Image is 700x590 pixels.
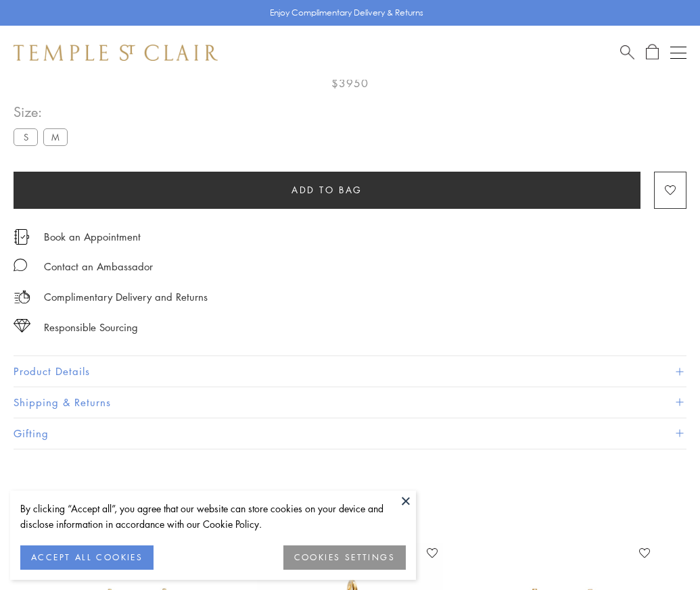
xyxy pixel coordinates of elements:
label: S [14,128,38,145]
div: By clicking “Accept all”, you agree that our website can store cookies on your device and disclos... [20,501,406,532]
button: Add to bag [14,172,640,209]
span: Add to bag [291,182,363,197]
button: Gifting [14,418,686,449]
p: Enjoy Complimentary Delivery & Returns [270,6,423,20]
img: icon_sourcing.svg [14,319,30,333]
div: Contact an Ambassador [44,258,153,275]
span: Size: [14,101,73,123]
a: Open Shopping Bag [646,44,659,61]
button: COOKIES SETTINGS [283,545,406,570]
span: $3950 [331,74,369,92]
button: Product Details [14,356,686,387]
img: icon_delivery.svg [14,289,30,305]
div: Responsible Sourcing [44,319,138,336]
label: M [43,128,68,145]
a: Search [620,44,634,61]
img: Temple St. Clair [14,45,218,61]
button: Open navigation [670,45,686,61]
p: Complimentary Delivery and Returns [44,289,208,305]
button: ACCEPT ALL COOKIES [20,545,154,570]
a: Book an Appointment [44,229,141,244]
img: MessageIcon-01_2.svg [14,258,27,272]
img: icon_appointment.svg [14,229,30,245]
button: Shipping & Returns [14,387,686,418]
